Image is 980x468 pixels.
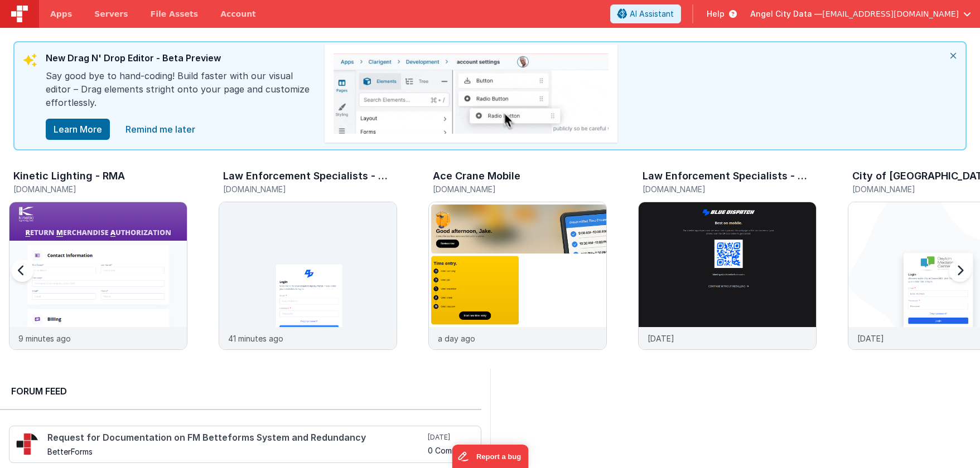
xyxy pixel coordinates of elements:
a: Request for Documentation on FM Betteforms System and Redundancy BetterForms [DATE] 0 Comments [9,426,481,463]
span: Help [707,8,725,19]
span: AI Assistant [630,8,674,19]
h3: Kinetic Lighting - RMA [13,170,125,182]
iframe: Marker.io feedback button [452,445,528,468]
h5: [DOMAIN_NAME] [433,185,607,193]
p: a day ago [438,333,475,344]
span: File Assets [151,8,199,19]
p: 41 minutes ago [228,333,283,344]
h5: [DATE] [428,433,474,442]
span: Apps [50,8,72,19]
p: [DATE] [857,333,884,344]
h3: Law Enforcement Specialists - Agency Portal [223,170,394,182]
span: [EMAIL_ADDRESS][DOMAIN_NAME] [822,8,959,19]
h4: Request for Documentation on FM Betteforms System and Redundancy [47,433,426,443]
p: [DATE] [648,333,674,344]
div: Say good bye to hand-coding! Build faster with our visual editor – Drag elements stright onto you... [46,69,313,118]
h2: Forum Feed [11,384,470,398]
a: close [119,118,202,140]
h5: [DOMAIN_NAME] [643,185,817,193]
span: Servers [94,8,128,19]
div: New Drag N' Drop Editor - Beta Preview [46,51,313,69]
span: Angel City Data — [750,8,822,19]
i: close [941,42,965,69]
button: Learn More [46,119,110,140]
h3: Law Enforcement Specialists - Officer Portal [643,170,813,182]
img: 295_2.png [16,433,38,455]
h5: BetterForms [47,447,426,456]
button: Angel City Data — [EMAIL_ADDRESS][DOMAIN_NAME] [750,8,971,19]
h5: [DOMAIN_NAME] [223,185,397,193]
h5: 0 Comments [428,446,474,455]
h3: Ace Crane Mobile [433,170,520,182]
h5: [DOMAIN_NAME] [13,185,187,193]
button: AI Assistant [610,4,681,23]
